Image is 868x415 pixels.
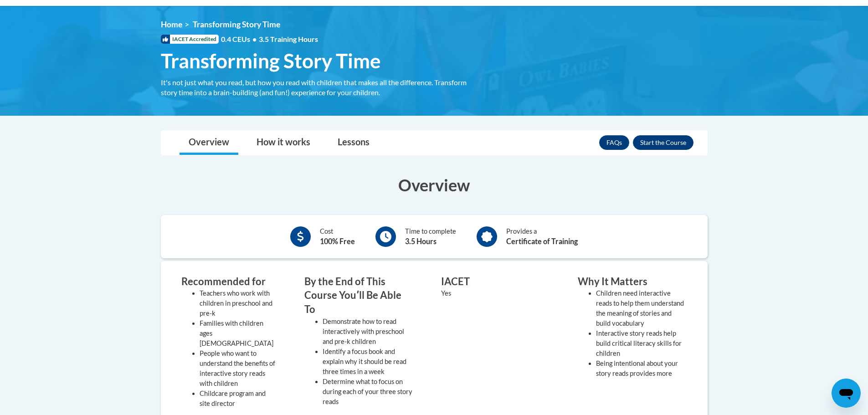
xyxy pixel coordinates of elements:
li: Being intentional about your story reads provides more [596,359,687,379]
h3: Recommended for [181,275,277,289]
li: Interactive story reads help build critical literacy skills for children [596,328,687,359]
div: Time to complete [405,226,456,247]
h3: IACET [441,275,550,289]
a: How it works [247,131,319,155]
div: Cost [320,226,355,247]
li: Children need interactive reads to help them understand the meaning of stories and build vocabulary [596,288,687,328]
div: It's not just what you read, but how you read with children that makes all the difference. Transf... [161,77,475,97]
span: Transforming Story Time [161,49,381,73]
iframe: Button to launch messaging window [832,379,861,408]
li: Families with children ages [DEMOGRAPHIC_DATA] [200,318,277,348]
div: Provides a [506,226,578,247]
span: 3.5 Training Hours [259,35,318,43]
a: Lessons [329,131,379,155]
span: Transforming Story Time [193,20,280,29]
li: People who want to understand the benefits of interactive story reads with children [200,348,277,389]
a: Home [161,20,182,29]
li: Identify a focus book and explain why it should be read three times in a week [323,347,414,377]
li: Determine what to focus on during each of your three story reads [323,377,414,407]
h3: Why It Matters [578,275,687,289]
value: Yes [441,289,451,297]
li: Teachers who work with children in preschool and pre-k [200,288,277,318]
span: 0.4 CEUs [221,34,318,44]
a: Overview [180,131,238,155]
a: FAQs [599,135,629,150]
b: Certificate of Training [506,237,578,246]
b: 3.5 Hours [405,237,437,246]
button: Enroll [633,135,693,150]
span: • [252,35,257,43]
li: Demonstrate how to read interactively with preschool and pre-k children [323,317,414,347]
h3: Overview [161,174,708,196]
li: Childcare program and site director [200,389,277,409]
h3: By the End of This Course Youʹll Be Able To [304,275,414,317]
span: IACET Accredited [161,35,219,44]
b: 100% Free [320,237,355,246]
